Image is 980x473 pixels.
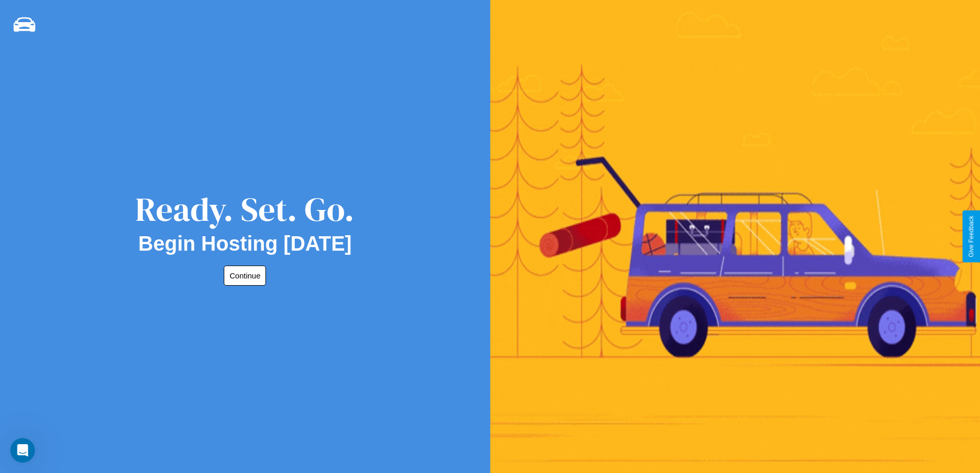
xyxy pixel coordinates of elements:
div: Give Feedback [968,216,975,257]
button: Continue [224,266,266,286]
div: Ready. Set. Go. [135,186,354,232]
h2: Begin Hosting [DATE] [138,232,352,255]
iframe: Intercom live chat [10,438,35,463]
